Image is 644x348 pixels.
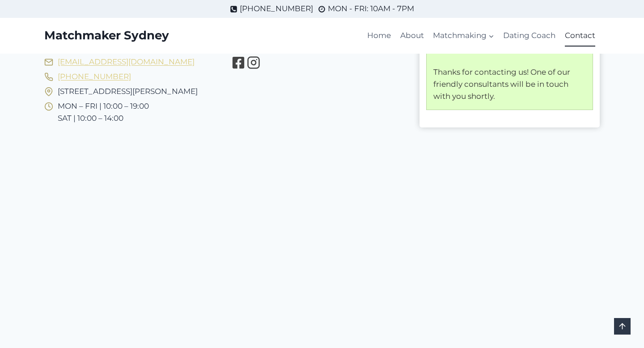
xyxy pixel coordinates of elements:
[433,66,586,103] p: Thanks for contacting us! One of our friendly consultants will be in touch with you shortly.
[44,71,131,83] a: [PHONE_NUMBER]
[58,100,149,124] span: MON – FRI | 10:00 – 19:00 SAT | 10:00 – 14:00
[44,29,169,42] a: Matchmaker Sydney
[396,25,428,47] a: About
[58,71,131,83] span: [PHONE_NUMBER]
[428,25,499,47] button: Child menu of Matchmaking
[58,85,198,98] span: [STREET_ADDRESS][PERSON_NAME]
[614,318,631,335] a: Scroll to top
[499,25,560,47] a: Dating Coach
[58,57,195,66] a: [EMAIL_ADDRESS][DOMAIN_NAME]
[363,25,395,47] a: Home
[363,25,600,47] nav: Primary
[560,25,600,47] a: Contact
[230,3,313,15] a: [PHONE_NUMBER]
[328,3,414,15] span: MON - FRI: 10AM - 7PM
[240,3,313,15] span: [PHONE_NUMBER]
